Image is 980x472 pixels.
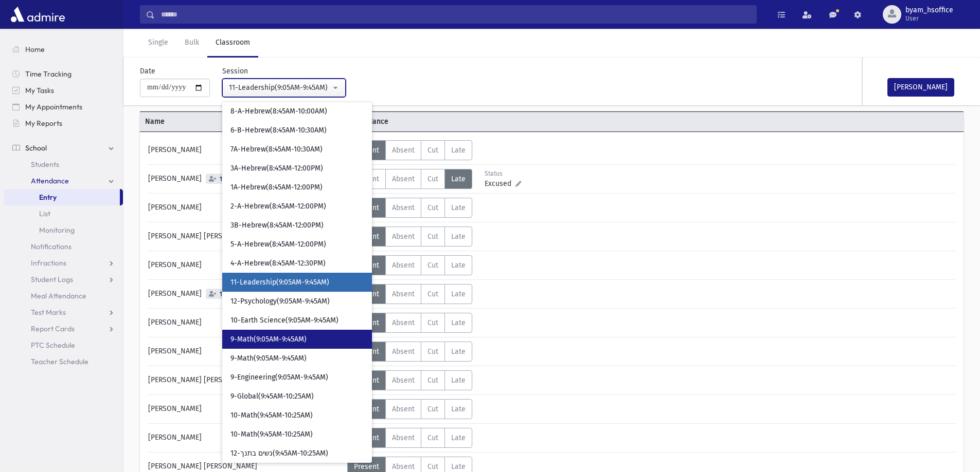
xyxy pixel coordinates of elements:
[4,238,123,255] a: Notifications
[230,296,330,307] span: 12-Psychology(9:05AM-9:45AM)
[4,288,123,304] a: Meal Attendance
[4,189,120,205] a: Entry
[229,82,331,93] div: 11-Leadership(9:05AM-9:45AM)
[31,258,66,268] span: Infractions
[155,5,756,24] input: Search
[143,255,347,275] div: [PERSON_NAME]
[451,405,466,413] span: Late
[230,334,307,345] span: 9-Math(9:05AM-9:45AM)
[4,320,123,337] a: Report Cards
[143,198,347,218] div: [PERSON_NAME]
[392,175,415,183] span: Absent
[485,169,530,178] div: Status
[427,405,438,413] span: Cut
[392,462,415,471] span: Absent
[230,391,314,402] span: 9-Global(9:45AM-10:25AM)
[4,140,123,156] a: School
[4,271,123,288] a: Student Logs
[451,376,466,385] span: Late
[31,242,72,251] span: Notifications
[230,258,326,269] span: 4-A-Hebrew(8:45AM-12:30PM)
[230,182,323,193] span: 1A-Hebrew(8:45AM-12:00PM)
[451,318,466,327] span: Late
[392,203,415,212] span: Absent
[4,304,123,320] a: Test Marks
[31,341,75,350] span: PTC Schedule
[347,399,472,419] div: AttTypes
[451,433,466,442] span: Late
[143,342,347,362] div: [PERSON_NAME]
[230,410,313,421] span: 10-Math(9:45AM-10:25AM)
[31,308,66,317] span: Test Marks
[451,261,466,270] span: Late
[427,347,438,356] span: Cut
[31,357,88,366] span: Teacher Schedule
[451,290,466,298] span: Late
[392,433,415,442] span: Absent
[427,146,438,155] span: Cut
[427,175,438,183] span: Cut
[392,405,415,413] span: Absent
[25,45,45,54] span: Home
[392,376,415,385] span: Absent
[143,399,347,419] div: [PERSON_NAME]
[218,291,224,297] span: 1
[4,115,123,131] a: My Reports
[485,178,515,189] span: Excused
[222,66,248,77] label: Session
[25,86,54,95] span: My Tasks
[176,29,207,58] a: Bulk
[427,433,438,442] span: Cut
[347,313,472,333] div: AttTypes
[451,203,466,212] span: Late
[230,315,338,326] span: 10-Earth Science(9:05AM-9:45AM)
[39,193,57,202] span: Entry
[230,372,328,383] span: 9-Engineering(9:05AM-9:45AM)
[25,69,72,79] span: Time Tracking
[451,232,466,241] span: Late
[25,119,62,128] span: My Reports
[31,291,86,300] span: Meal Attendance
[4,99,123,115] a: My Appointments
[427,290,438,298] span: Cut
[143,313,347,333] div: [PERSON_NAME]
[392,146,415,155] span: Absent
[230,125,327,136] span: 6-B-Hebrew(8:45AM-10:30AM)
[230,106,327,117] span: 8-A-Hebrew(8:45AM-10:00AM)
[143,169,347,189] div: [PERSON_NAME]
[354,462,379,471] span: Present
[427,376,438,385] span: Cut
[25,102,82,111] span: My Appointments
[4,205,123,222] a: List
[31,160,59,169] span: Students
[143,226,347,247] div: [PERSON_NAME] [PERSON_NAME]
[4,66,123,82] a: Time Tracking
[4,82,123,99] a: My Tasks
[25,143,47,153] span: School
[230,353,307,364] span: 9-Math(9:05AM-9:45AM)
[347,284,472,304] div: AttTypes
[140,66,155,77] label: Date
[887,78,954,97] button: [PERSON_NAME]
[230,201,326,212] span: 2-A-Hebrew(8:45AM-12:00PM)
[4,255,123,271] a: Infractions
[230,239,326,250] span: 5-A-Hebrew(8:45AM-12:00PM)
[230,220,324,231] span: 3B-Hebrew(8:45AM-12:00PM)
[230,144,323,155] span: 7A-Hebrew(8:45AM-10:30AM)
[347,255,472,275] div: AttTypes
[143,284,347,304] div: [PERSON_NAME]
[905,14,953,23] span: User
[143,370,347,390] div: [PERSON_NAME] [PERSON_NAME]
[451,462,466,471] span: Late
[347,370,472,390] div: AttTypes
[392,290,415,298] span: Absent
[31,275,73,284] span: Student Logs
[392,347,415,356] span: Absent
[207,29,258,58] a: Classroom
[31,324,75,333] span: Report Cards
[347,198,472,218] div: AttTypes
[347,226,472,247] div: AttTypes
[230,277,329,288] span: 11-Leadership(9:05AM-9:45AM)
[427,232,438,241] span: Cut
[347,428,472,448] div: AttTypes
